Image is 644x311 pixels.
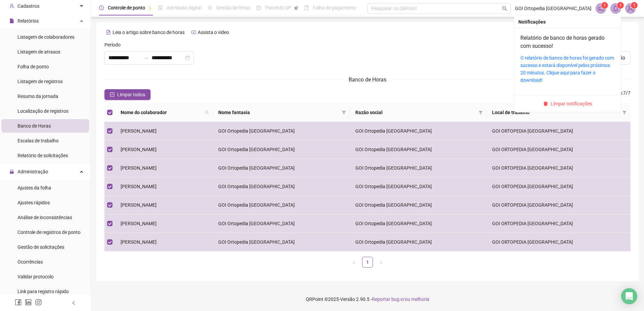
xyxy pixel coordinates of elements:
li: 1 [362,257,373,268]
button: left [349,257,359,268]
span: [PERSON_NAME] [121,239,157,245]
span: swap-right [143,55,149,61]
td: GOI Ortopedia [GEOGRAPHIC_DATA] [213,140,350,159]
img: 89660 [625,3,636,13]
span: Controle de ponto [108,5,145,10]
span: pushpin [294,6,298,10]
td: GOI Ortopedia [GEOGRAPHIC_DATA] [350,233,487,251]
span: [PERSON_NAME] [121,221,157,226]
span: Validar protocolo [18,274,54,279]
span: Local de trabalho [492,109,620,116]
span: filter [622,110,626,114]
span: Período [104,41,121,48]
td: GOI ORTOPEDIA [GEOGRAPHIC_DATA] [487,140,631,159]
span: pushpin [148,6,152,10]
span: lock [9,169,14,174]
a: 1 [362,257,373,267]
div: Open Intercom Messenger [621,288,637,304]
span: dashboard [256,5,261,10]
span: file-done [158,5,163,10]
span: Listagem de colaboradores [18,34,74,40]
span: Folha de ponto [18,64,49,69]
span: Reportar bug e/ou melhoria [372,297,429,302]
td: GOI Ortopedia [GEOGRAPHIC_DATA] [213,159,350,177]
span: filter [342,110,346,114]
span: right [379,261,383,265]
span: file-text [106,30,111,35]
td: GOI Ortopedia [GEOGRAPHIC_DATA] [350,122,487,140]
span: Link para registro rápido [18,289,69,294]
span: Localização de registros [18,108,68,114]
span: clock-circle [99,5,104,10]
span: Painel do DP [265,5,291,10]
td: GOI ORTOPEDIA [GEOGRAPHIC_DATA] [487,159,631,177]
span: Gestão de solicitações [18,244,64,250]
span: filter [341,107,347,117]
span: to [143,55,149,61]
div: Notificações [518,18,617,26]
li: Próxima página [376,257,386,268]
span: Análise de inconsistências [18,215,72,220]
span: linkedin [25,299,32,306]
span: [PERSON_NAME] [121,184,157,189]
span: Gestão de férias [216,5,250,10]
span: Escalas de trabalho [18,138,59,143]
span: Ajustes rápidos [18,200,50,205]
td: GOI Ortopedia [GEOGRAPHIC_DATA] [213,177,350,196]
sup: 1 [601,2,608,9]
span: file [9,19,14,23]
span: Ocorrências [18,259,43,265]
span: Folha de pagamento [313,5,356,10]
span: [PERSON_NAME] [121,165,157,171]
span: filter [479,110,483,114]
span: Ajustes da folha [18,185,51,191]
span: Cadastros [18,3,39,9]
span: delete [543,101,548,106]
span: Banco de Horas [349,76,386,83]
span: GOI Ortopedia [GEOGRAPHIC_DATA] [515,5,591,12]
span: Assista o vídeo [198,30,229,35]
td: GOI Ortopedia [GEOGRAPHIC_DATA] [213,233,350,251]
span: [PERSON_NAME] [121,202,157,208]
span: [PERSON_NAME] [121,147,157,152]
button: Limpar todos [104,89,151,100]
span: instagram [35,299,42,306]
span: Leia o artigo sobre banco de horas [112,30,185,35]
span: book [304,5,309,10]
span: Administração [18,169,48,174]
td: GOI Ortopedia [GEOGRAPHIC_DATA] [350,196,487,214]
span: [PERSON_NAME] [121,128,157,134]
span: search [205,110,209,114]
span: left [352,261,356,265]
span: Controle de registros de ponto [18,230,80,235]
sup: 1 [617,2,624,9]
span: Limpar todos [117,91,145,98]
span: 1 [604,3,606,8]
span: left [71,301,76,305]
sup: Atualize o seu contato no menu Meus Dados [631,2,638,9]
span: youtube [191,30,196,35]
span: Nome do colaborador [121,109,202,116]
td: GOI ORTOPEDIA [GEOGRAPHIC_DATA] [487,233,631,251]
span: user-add [9,4,14,8]
td: GOI Ortopedia [GEOGRAPHIC_DATA] [213,122,350,140]
td: GOI ORTOPEDIA [GEOGRAPHIC_DATA] [487,196,631,214]
a: Relatório de banco de horas gerado com sucesso! [520,35,605,49]
td: GOI Ortopedia [GEOGRAPHIC_DATA] [213,196,350,214]
span: notification [598,5,604,11]
span: Listagem de registros [18,79,63,84]
td: GOI ORTOPEDIA [GEOGRAPHIC_DATA] [487,122,631,140]
span: Admissão digital [167,5,201,10]
footer: QRPoint © 2025 - 2.90.5 - [91,287,644,311]
button: Limpar notificações [541,100,595,108]
td: GOI Ortopedia [GEOGRAPHIC_DATA] [350,140,487,159]
button: right [376,257,386,268]
span: 1 [633,3,636,8]
span: facebook [15,299,22,306]
span: bell [613,5,619,11]
span: Versão [340,297,355,302]
span: search [502,6,507,11]
td: GOI Ortopedia [GEOGRAPHIC_DATA] [350,214,487,233]
span: Limpar notificações [551,100,592,107]
li: Página anterior [349,257,359,268]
